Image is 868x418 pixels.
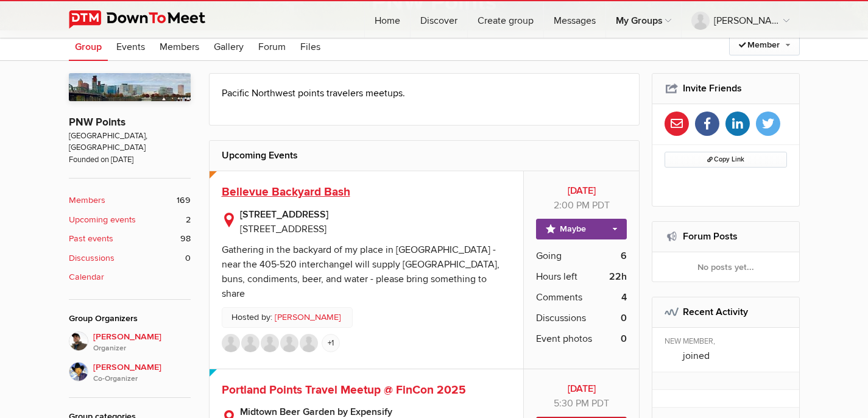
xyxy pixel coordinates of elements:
[93,330,191,355] span: [PERSON_NAME]
[275,311,341,324] a: [PERSON_NAME]
[652,252,799,282] div: No posts yet...
[322,334,340,352] a: +1
[75,41,102,53] span: Group
[280,334,298,352] img: TanyaZ
[93,374,191,384] i: Co-Organizer
[93,343,191,354] i: Organizer
[729,35,800,55] a: Member
[240,223,326,235] span: [STREET_ADDRESS]
[69,154,191,166] span: Founded on [DATE]
[365,1,410,38] a: Home
[536,269,577,284] span: Hours left
[536,183,627,198] b: [DATE]
[591,397,609,409] span: America/Los_Angeles
[69,194,105,207] b: Members
[208,30,250,61] a: Gallery
[683,349,791,363] p: joined
[621,290,627,305] b: 4
[180,232,191,246] span: 98
[69,331,88,351] img: Stefan Krasowski
[69,30,108,61] a: Group
[554,199,590,211] span: 2:00 PM
[411,1,467,38] a: Discover
[222,141,627,170] h2: Upcoming Events
[621,249,627,263] b: 6
[69,362,88,381] img: Dave Nuttall
[69,73,191,101] img: PNW Points
[252,30,292,61] a: Forum
[69,232,191,246] a: Past events 98
[69,331,191,355] a: [PERSON_NAME]Organizer
[592,199,610,211] span: America/Los_Angeles
[665,297,787,327] h2: Recent Activity
[69,130,191,154] span: [GEOGRAPHIC_DATA], [GEOGRAPHIC_DATA]
[536,219,627,239] a: Maybe
[69,271,104,284] b: Calendar
[665,336,791,349] div: NEW MEMBER,
[222,307,353,328] p: Hosted by:
[621,311,627,325] b: 0
[606,1,681,38] a: My Groups
[536,290,582,305] span: Comments
[536,249,562,263] span: Going
[93,361,191,385] span: [PERSON_NAME]
[116,41,145,53] span: Events
[300,334,318,352] img: Steven T
[177,194,191,207] span: 169
[69,213,136,227] b: Upcoming events
[468,1,543,38] a: Create group
[69,271,191,284] a: Calendar
[621,331,627,346] b: 0
[69,10,224,29] img: DownToMeet
[186,213,191,227] span: 2
[69,252,115,265] b: Discussions
[240,207,512,222] b: [STREET_ADDRESS]
[222,185,350,199] a: Bellevue Backyard Bash
[185,252,191,265] span: 0
[682,1,799,38] a: [PERSON_NAME]
[665,152,787,168] button: Copy Link
[69,252,191,265] a: Discussions 0
[241,334,259,352] img: TheRealCho
[536,311,586,325] span: Discussions
[554,397,589,409] span: 5:30 PM
[222,244,499,300] div: Gathering in the backyard of my place in [GEOGRAPHIC_DATA] - near the 405-520 interchangeI will s...
[609,269,627,284] b: 22h
[69,312,191,325] div: Group Organizers
[222,334,240,352] img: RomeoWalter
[300,41,320,53] span: Files
[160,41,199,53] span: Members
[69,232,113,246] b: Past events
[214,41,244,53] span: Gallery
[683,230,738,243] a: Forum Posts
[222,86,627,101] p: Pacific Northwest points travelers meetups.
[536,381,627,396] b: [DATE]
[536,331,592,346] span: Event photos
[69,355,191,385] a: [PERSON_NAME]Co-Organizer
[665,74,787,103] h2: Invite Friends
[707,155,744,163] span: Copy Link
[258,41,286,53] span: Forum
[544,1,605,38] a: Messages
[222,383,466,397] a: Portland Points Travel Meetup @ FinCon 2025
[69,213,191,227] a: Upcoming events 2
[261,334,279,352] img: AaronN
[153,30,205,61] a: Members
[110,30,151,61] a: Events
[69,194,191,207] a: Members 169
[294,30,326,61] a: Files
